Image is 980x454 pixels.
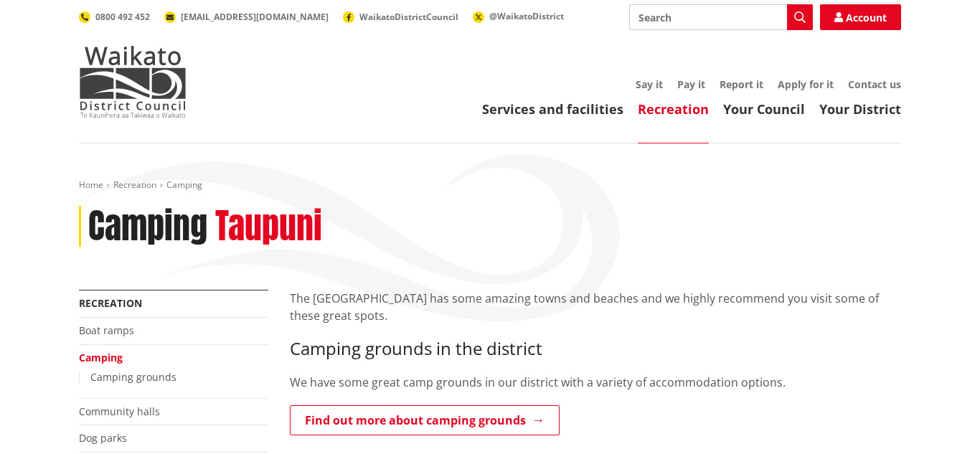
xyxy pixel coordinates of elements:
[638,100,709,118] a: Recreation
[79,405,160,418] a: Community halls
[482,100,623,118] a: Services and facilities
[79,431,127,445] a: Dog parks
[79,323,134,337] a: Boat ramps
[166,179,202,191] span: Camping
[181,11,329,23] span: [EMAIL_ADDRESS][DOMAIN_NAME]
[88,206,207,247] h1: Camping
[820,4,901,30] a: Account
[723,100,805,118] a: Your Council
[778,77,834,91] a: Apply for it
[636,77,663,91] a: Say it
[629,4,813,30] input: Search input
[79,351,123,364] a: Camping
[79,179,103,191] a: Home
[819,100,901,118] a: Your District
[95,11,150,23] span: 0800 492 452
[290,405,560,435] a: Find out more about camping grounds
[343,11,458,23] a: WaikatoDistrictCouncil
[79,179,901,191] nav: breadcrumb
[359,11,458,23] span: WaikatoDistrictCouncil
[720,77,763,91] a: Report it
[489,10,564,22] span: @WaikatoDistrict
[848,77,901,91] a: Contact us
[79,11,150,23] a: 0800 492 452
[79,296,142,310] a: Recreation
[113,179,156,191] a: Recreation
[473,10,564,22] a: @WaikatoDistrict
[290,374,901,391] p: We have some great camp grounds in our district with a variety of accommodation options.
[215,206,322,247] h2: Taupuni
[79,46,187,118] img: Waikato District Council - Te Kaunihera aa Takiwaa o Waikato
[677,77,705,91] a: Pay it
[164,11,329,23] a: [EMAIL_ADDRESS][DOMAIN_NAME]
[290,290,901,324] p: The [GEOGRAPHIC_DATA] has some amazing towns and beaches and we highly recommend you visit some o...
[90,370,176,384] a: Camping grounds
[290,339,901,359] h3: Camping grounds in the district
